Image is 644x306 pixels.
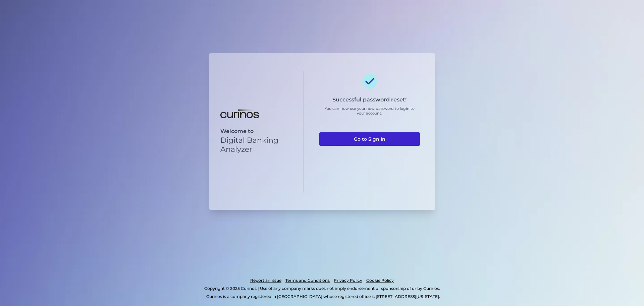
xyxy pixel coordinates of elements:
a: Cookie Policy [366,276,394,285]
a: Privacy Policy [334,276,362,285]
p: You can now use your new password to login to your account. [319,106,420,116]
p: Curinos is a company registered in [GEOGRAPHIC_DATA] whose registered office is [STREET_ADDRESS][... [35,293,611,301]
p: Digital Banking Analyzer [220,136,292,154]
h3: Successful password reset! [332,96,407,103]
a: Go to Sign In [319,132,420,146]
p: Copyright © 2025 Curinos | Use of any company marks does not imply endorsement or sponsorship of ... [33,285,611,293]
a: Terms and Conditions [285,276,330,285]
a: Report an issue [250,276,281,285]
img: Digital Banking Analyzer [220,110,259,118]
p: Welcome to [220,128,292,134]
